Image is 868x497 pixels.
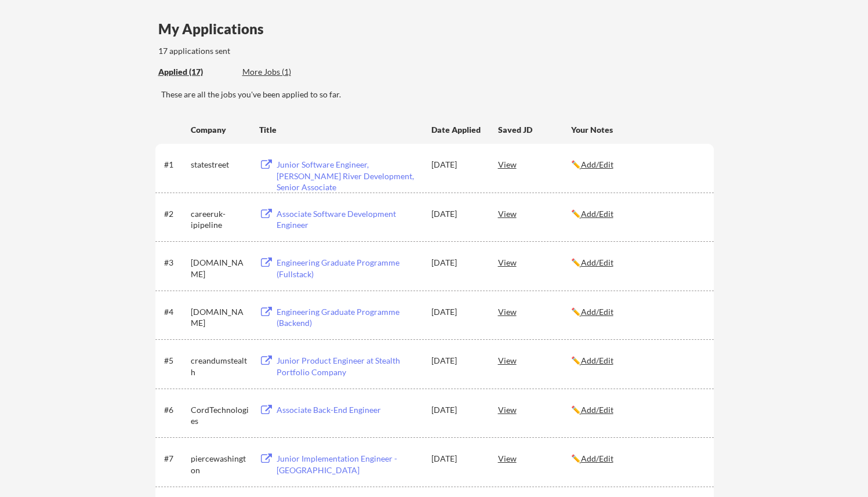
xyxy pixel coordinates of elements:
div: View [498,154,571,175]
div: [DATE] [431,306,482,318]
u: Add/Edit [581,159,613,169]
div: #3 [164,257,187,269]
div: [DOMAIN_NAME] [191,257,249,280]
div: ✏️ [571,453,703,465]
div: #5 [164,355,187,367]
div: 17 applications sent [158,45,383,57]
u: Add/Edit [581,257,613,267]
div: #6 [164,404,187,416]
div: careeruk-ipipeline [191,208,249,231]
div: Title [259,124,420,136]
div: View [498,448,571,469]
div: [DATE] [431,257,482,269]
div: Junior Product Engineer at Stealth Portfolio Company [277,355,420,378]
u: Add/Edit [581,209,613,219]
div: creandumstealth [191,355,249,378]
div: #7 [164,453,187,465]
div: Saved JD [498,119,571,140]
div: [DATE] [431,208,482,220]
div: These are all the jobs you've been applied to so far. [161,89,714,100]
div: My Applications [158,22,273,36]
div: statestreet [191,159,249,170]
u: Add/Edit [581,405,613,415]
div: Junior Implementation Engineer - [GEOGRAPHIC_DATA] [277,453,420,476]
div: ✏️ [571,159,703,170]
div: ✏️ [571,355,703,367]
div: Associate Back-End Engineer [277,404,420,416]
div: View [498,350,571,371]
div: View [498,301,571,322]
u: Add/Edit [581,307,613,317]
div: View [498,399,571,420]
div: Associate Software Development Engineer [277,208,420,231]
div: ✏️ [571,404,703,416]
div: Company [191,124,249,136]
div: Applied (17) [158,66,234,78]
div: [DATE] [431,355,482,367]
div: ✏️ [571,306,703,318]
div: Engineering Graduate Programme (Fullstack) [277,257,420,280]
div: ✏️ [571,208,703,220]
div: #2 [164,208,187,220]
div: Your Notes [571,124,703,136]
u: Add/Edit [581,454,613,463]
div: Date Applied [431,124,482,136]
div: #4 [164,306,187,318]
div: [DATE] [431,404,482,416]
div: More Jobs (1) [242,66,328,78]
div: [DATE] [431,159,482,170]
div: View [498,252,571,273]
div: Junior Software Engineer, [PERSON_NAME] River Development, Senior Associate [277,159,420,193]
div: These are all the jobs you've been applied to so far. [158,66,234,78]
div: These are job applications we think you'd be a good fit for, but couldn't apply you to automatica... [242,66,328,78]
div: piercewashington [191,453,249,476]
div: ✏️ [571,257,703,269]
div: View [498,203,571,224]
div: Engineering Graduate Programme (Backend) [277,306,420,329]
div: #1 [164,159,187,170]
div: [DOMAIN_NAME] [191,306,249,329]
div: [DATE] [431,453,482,465]
u: Add/Edit [581,355,613,365]
div: CordTechnologies [191,404,249,427]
